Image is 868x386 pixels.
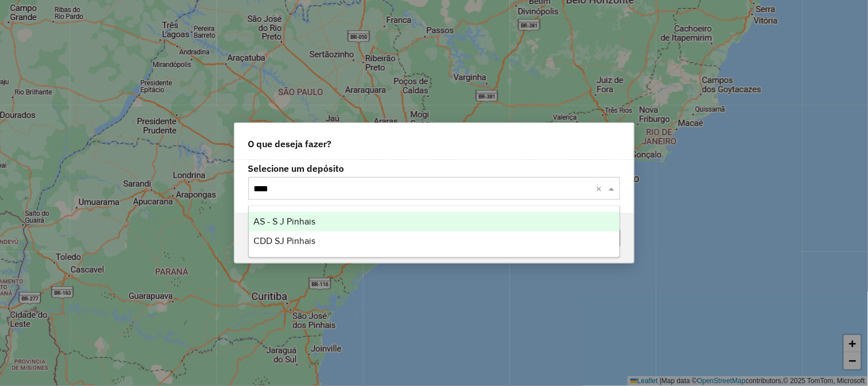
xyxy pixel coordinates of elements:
span: CDD SJ Pinhais [253,236,315,246]
span: O que deseja fazer? [248,137,332,151]
label: Selecione um depósito [248,162,620,175]
span: AS - S J Pinhais [253,216,315,226]
span: Clear all [596,182,606,195]
ng-dropdown-panel: Options list [248,206,620,258]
